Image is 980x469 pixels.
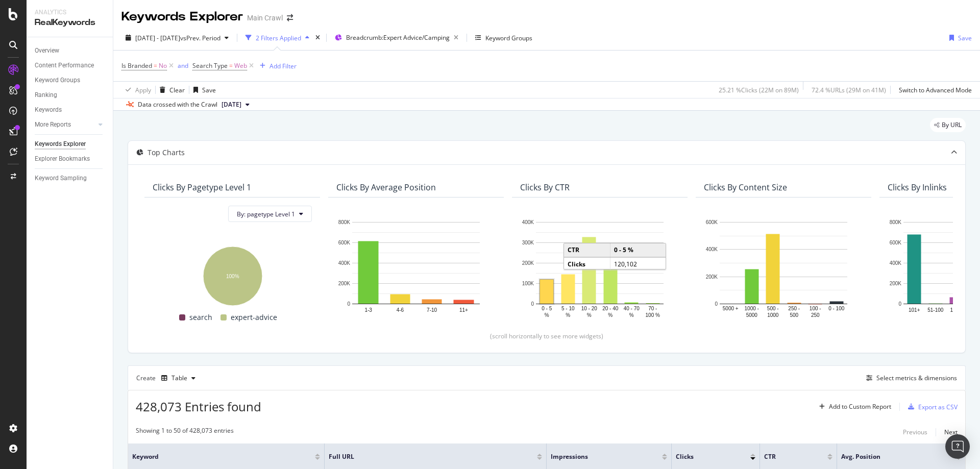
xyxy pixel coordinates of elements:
div: Add Filter [269,62,297,70]
div: 72.4 % URLs ( 29M on 41M ) [812,86,886,94]
div: Clicks By CTR [520,182,570,192]
span: Breadcrumb: Expert Advice/Camping [346,33,450,42]
svg: A chart. [336,217,496,319]
div: Clicks By pagetype Level 1 [153,182,251,192]
div: Create [136,370,200,386]
div: Overview [35,45,59,56]
text: % [566,312,570,318]
div: Keywords Explorer [121,8,243,26]
text: 11+ [459,307,468,313]
text: 600K [706,219,718,225]
span: [DATE] - [DATE] [135,34,180,42]
div: Content Performance [35,60,94,71]
text: % [545,312,549,318]
text: 70 - [648,306,657,311]
text: 4-6 [397,307,404,313]
span: expert-advice [231,311,277,324]
text: 800K [890,219,902,225]
svg: A chart. [520,217,679,319]
div: Next [944,428,958,436]
button: Save [945,30,972,46]
span: No [159,59,167,73]
svg: A chart. [704,217,863,319]
text: 200K [890,281,902,286]
text: 0 - 5 [542,306,552,311]
text: 400K [706,247,718,253]
text: 1-3 [364,307,372,313]
text: 0 [898,301,901,307]
div: Keywords Explorer [35,139,86,150]
div: Clear [169,86,185,94]
text: 1000 - [745,306,759,311]
div: Keyword Sampling [35,173,87,184]
button: Clear [156,82,185,98]
div: Select metrics & dimensions [876,374,957,382]
a: More Reports [35,119,95,130]
text: 5000 + [723,306,739,311]
text: 20 - 40 [602,306,619,311]
div: Keyword Groups [35,75,80,86]
a: Ranking [35,90,106,101]
div: Open Intercom Messenger [945,434,970,459]
span: Is Branded [121,61,152,70]
div: legacy label [930,118,966,132]
span: 428,073 Entries found [136,398,261,415]
span: Clicks [676,452,735,461]
button: Add to Custom Report [815,399,891,415]
text: 200K [338,281,351,286]
button: Table [157,370,200,386]
text: 250 [811,312,820,318]
div: Keywords [35,105,62,115]
text: 0 [531,301,534,307]
a: Keywords Explorer [35,139,106,150]
span: 2025 May. 17th [222,100,241,109]
text: 800K [338,219,351,225]
span: Impressions [551,452,647,461]
a: Explorer Bookmarks [35,154,106,164]
div: (scroll horizontally to see more widgets) [140,332,953,340]
button: Next [944,426,958,438]
button: Save [189,82,216,98]
div: Explorer Bookmarks [35,154,90,164]
a: Overview [35,45,106,56]
a: Keyword Groups [35,75,106,86]
text: 100 - [810,306,821,311]
text: 16-50 [950,307,963,313]
button: Keyword Groups [471,30,536,46]
button: Apply [121,82,151,98]
span: Keyword [132,452,300,461]
button: Breadcrumb:Expert Advice/Camping [331,30,462,46]
a: Keywords [35,105,106,115]
div: times [313,33,322,43]
button: 2 Filters Applied [241,30,313,46]
text: 0 [715,301,718,307]
button: Select metrics & dimensions [862,372,957,384]
text: 250 - [788,306,800,311]
text: % [608,312,612,318]
div: Save [202,86,216,94]
span: Web [234,59,247,73]
div: Data crossed with the Crawl [138,100,217,109]
div: Clicks By Inlinks [888,182,947,192]
button: Add Filter [256,60,297,72]
text: % [587,312,592,318]
button: Switch to Advanced Mode [895,82,972,98]
text: 200K [706,274,718,280]
div: Previous [903,428,927,436]
span: Full URL [329,452,522,461]
text: 5 - 10 [561,306,575,311]
div: A chart. [153,241,312,307]
a: Content Performance [35,60,106,71]
div: Apply [135,86,151,94]
span: By: pagetype Level 1 [237,210,295,218]
text: 600K [890,240,902,245]
div: Showing 1 to 50 of 428,073 entries [136,426,234,438]
div: Clicks By Content Size [704,182,787,192]
span: Avg. Position [841,452,941,461]
span: By URL [942,122,962,128]
button: Export as CSV [904,399,958,415]
text: 40 - 70 [624,306,640,311]
text: 400K [338,260,351,266]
